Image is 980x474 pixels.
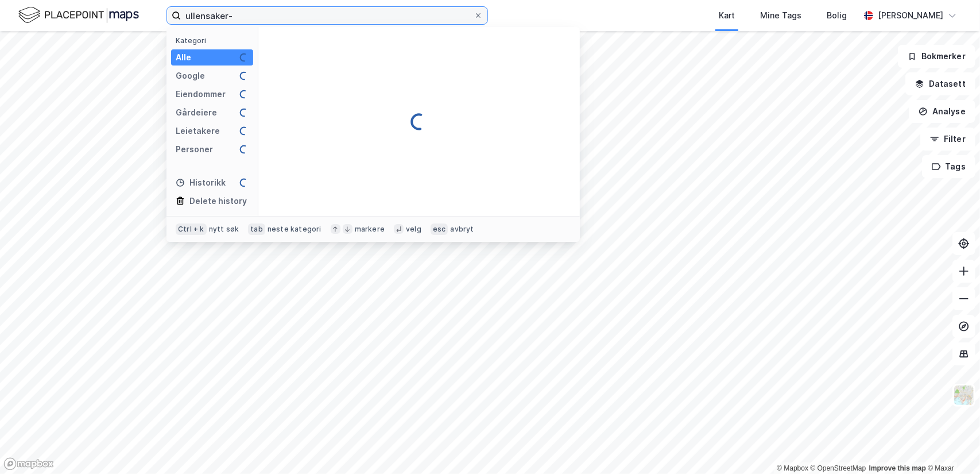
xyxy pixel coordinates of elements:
[176,69,205,83] div: Google
[953,384,975,406] img: Z
[176,87,226,101] div: Eiendommer
[760,9,801,22] div: Mine Tags
[248,223,265,235] div: tab
[239,145,249,154] img: spinner.a6d8c91a73a9ac5275cf975e30b51cfb.svg
[905,72,975,95] button: Datasett
[869,464,926,472] a: Improve this map
[909,100,975,123] button: Analyse
[239,71,249,80] img: spinner.a6d8c91a73a9ac5275cf975e30b51cfb.svg
[176,36,253,45] div: Kategori
[181,7,474,24] input: Søk på adresse, matrikkel, gårdeiere, leietakere eller personer
[239,53,249,62] img: spinner.a6d8c91a73a9ac5275cf975e30b51cfb.svg
[176,106,217,120] div: Gårdeiere
[450,225,474,234] div: avbryt
[209,225,239,234] div: nytt søk
[239,178,249,187] img: spinner.a6d8c91a73a9ac5275cf975e30b51cfb.svg
[239,108,249,117] img: spinner.a6d8c91a73a9ac5275cf975e30b51cfb.svg
[176,51,191,64] div: Alle
[239,126,249,136] img: spinner.a6d8c91a73a9ac5275cf975e30b51cfb.svg
[923,419,980,474] div: Kontrollprogram for chat
[3,457,54,471] a: Mapbox homepage
[410,113,428,131] img: spinner.a6d8c91a73a9ac5275cf975e30b51cfb.svg
[811,464,866,472] a: OpenStreetMap
[406,225,421,234] div: velg
[176,176,226,190] div: Historikk
[920,128,975,151] button: Filter
[239,90,249,99] img: spinner.a6d8c91a73a9ac5275cf975e30b51cfb.svg
[355,225,385,234] div: markere
[431,223,448,235] div: esc
[923,419,980,474] iframe: Chat Widget
[878,9,943,22] div: [PERSON_NAME]
[922,155,975,178] button: Tags
[898,45,975,68] button: Bokmerker
[176,223,207,235] div: Ctrl + k
[777,464,808,472] a: Mapbox
[268,225,321,234] div: neste kategori
[827,9,847,22] div: Bolig
[719,9,735,22] div: Kart
[189,194,247,208] div: Delete history
[18,5,139,25] img: logo.f888ab2527a4732fd821a326f86c7f29.svg
[176,142,213,156] div: Personer
[176,124,220,138] div: Leietakere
